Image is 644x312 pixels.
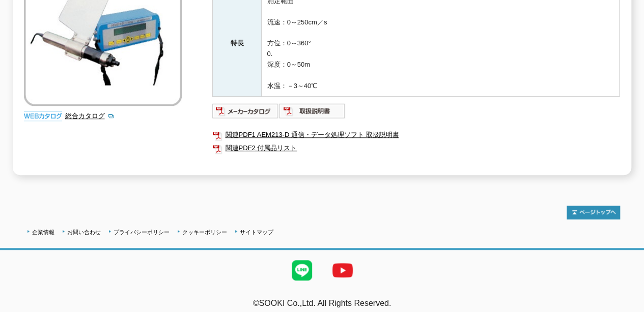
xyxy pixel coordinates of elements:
a: 関連PDF2 付属品リスト [212,141,620,155]
a: メーカーカタログ [212,110,279,118]
a: 関連PDF1 AEM213-D 通信・データ処理ソフト 取扱説明書 [212,128,620,141]
img: YouTube [322,250,363,291]
img: メーカーカタログ [212,103,279,119]
a: お問い合わせ [67,229,101,235]
a: 総合カタログ [65,112,115,120]
img: webカタログ [24,111,62,121]
a: クッキーポリシー [182,229,227,235]
img: トップページへ [567,206,620,219]
a: プライバシーポリシー [114,229,170,235]
a: サイトマップ [240,229,273,235]
img: LINE [282,250,322,291]
a: 企業情報 [32,229,54,235]
img: 取扱説明書 [279,103,346,119]
a: 取扱説明書 [279,110,346,118]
